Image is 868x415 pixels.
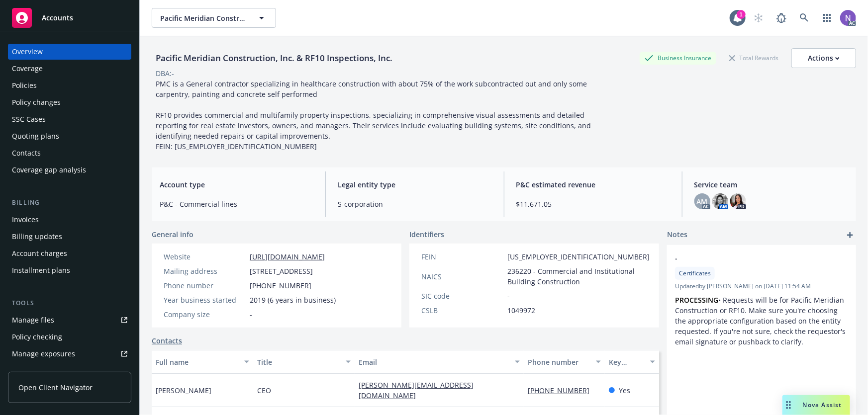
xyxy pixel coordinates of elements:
[164,309,246,320] div: Company size
[160,179,313,190] span: Account type
[8,145,131,161] a: Contacts
[250,252,325,261] a: [URL][DOMAIN_NAME]
[619,385,630,396] span: Yes
[782,395,795,415] div: Drag to move
[156,357,238,367] div: Full name
[250,280,311,291] span: [PHONE_NUMBER]
[12,162,86,178] div: Coverage gap analysis
[12,312,54,328] div: Manage files
[152,350,253,374] button: Full name
[817,8,837,28] a: Switch app
[679,269,711,278] span: Certificates
[156,68,174,79] div: DBA: -
[507,291,510,301] span: -
[675,295,848,347] p: • Requests will be for Pacific Meridian Construction or RF10. Make sure you're choosing the appro...
[338,199,491,209] span: S-corporation
[694,179,848,190] span: Service team
[338,179,491,190] span: Legal entity type
[359,380,474,400] a: [PERSON_NAME][EMAIL_ADDRESS][DOMAIN_NAME]
[152,229,193,240] span: General info
[152,335,182,346] a: Contacts
[421,251,503,262] div: FEIN
[8,78,131,93] a: Policies
[8,298,131,308] div: Tools
[667,245,856,355] div: -CertificatesUpdatedby [PERSON_NAME] on [DATE] 11:54 AMPROCESSING• Requests will be for Pacific M...
[164,266,246,276] div: Mailing address
[12,229,62,245] div: Billing updates
[844,229,856,241] a: add
[257,385,271,396] span: CEO
[8,111,131,127] a: SSC Cases
[12,94,61,110] div: Policy changes
[808,49,840,68] div: Actions
[712,193,728,209] img: photo
[257,357,340,367] div: Title
[516,179,670,190] span: P&C estimated revenue
[156,79,593,151] span: PMC is a General contractor specializing in healthcare construction with about 75% of the work su...
[250,266,313,276] span: [STREET_ADDRESS]
[421,305,503,316] div: CSLB
[803,401,842,409] span: Nova Assist
[8,346,131,362] a: Manage exposures
[675,253,822,263] span: -
[697,196,708,207] span: AM
[12,61,43,77] div: Coverage
[675,295,718,305] strong: PROCESSING
[605,350,659,374] button: Key contact
[152,52,396,65] div: Pacific Meridian Construction, Inc. & RF10 Inspections, Inc.
[675,282,848,291] span: Updated by [PERSON_NAME] on [DATE] 11:54 AM
[421,291,503,301] div: SIC code
[772,8,791,28] a: Report a Bug
[355,350,524,374] button: Email
[42,14,73,22] span: Accounts
[8,262,131,278] a: Installment plans
[528,386,597,395] a: [PHONE_NUMBER]
[12,78,37,93] div: Policies
[730,193,746,209] img: photo
[164,251,246,262] div: Website
[152,8,276,28] button: Pacific Meridian Construction, Inc. & RF10 Inspections, Inc.
[253,350,355,374] button: Title
[782,395,850,415] button: Nova Assist
[12,329,62,345] div: Policy checking
[250,309,252,320] span: -
[8,61,131,77] a: Coverage
[12,128,59,144] div: Quoting plans
[12,212,39,228] div: Invoices
[12,246,67,261] div: Account charges
[516,199,670,209] span: $11,671.05
[8,212,131,228] a: Invoices
[724,52,783,64] div: Total Rewards
[8,246,131,261] a: Account charges
[8,44,131,60] a: Overview
[528,357,590,367] div: Phone number
[8,162,131,178] a: Coverage gap analysis
[156,385,211,396] span: [PERSON_NAME]
[8,198,131,208] div: Billing
[507,266,650,287] span: 236220 - Commercial and Institutional Building Construction
[164,280,246,291] div: Phone number
[8,128,131,144] a: Quoting plans
[8,363,131,379] a: Manage certificates
[667,229,687,241] span: Notes
[507,305,535,316] span: 1049972
[737,10,746,19] div: 1
[8,94,131,110] a: Policy changes
[794,8,814,28] a: Search
[12,262,70,278] div: Installment plans
[160,199,313,209] span: P&C - Commercial lines
[12,44,43,60] div: Overview
[507,251,650,262] span: [US_EMPLOYER_IDENTIFICATION_NUMBER]
[840,10,856,26] img: photo
[409,229,444,240] span: Identifiers
[749,8,769,28] a: Start snowing
[160,13,246,23] span: Pacific Meridian Construction, Inc. & RF10 Inspections, Inc.
[8,329,131,345] a: Policy checking
[421,271,503,282] div: NAICS
[164,295,246,305] div: Year business started
[8,312,131,328] a: Manage files
[791,48,856,68] button: Actions
[8,4,131,32] a: Accounts
[524,350,605,374] button: Phone number
[12,363,77,379] div: Manage certificates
